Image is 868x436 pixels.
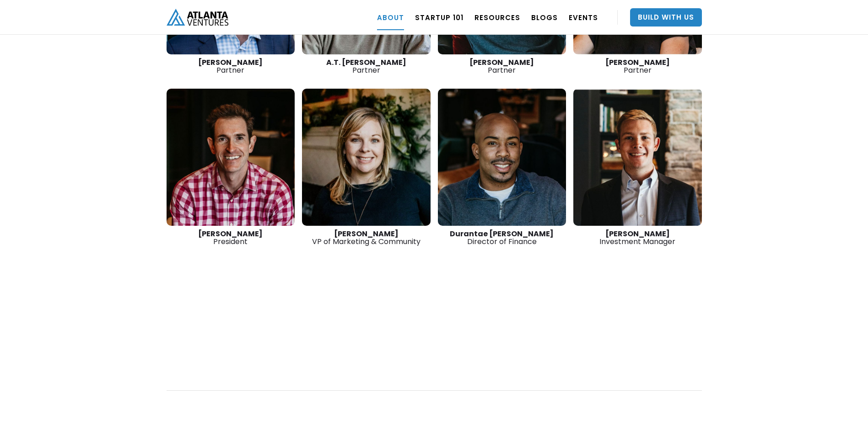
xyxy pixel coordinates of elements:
div: President [167,230,295,245]
strong: Durantae [PERSON_NAME] [450,229,554,239]
strong: [PERSON_NAME] [198,57,263,68]
div: Partner [302,58,431,74]
div: Director of Finance [438,230,566,245]
strong: [PERSON_NAME] [469,57,534,68]
div: VP of Marketing & Community [302,230,431,245]
strong: [PERSON_NAME] [605,57,670,68]
strong: [PERSON_NAME] [605,229,670,239]
a: BLOGS [531,5,558,30]
a: Startup 101 [415,5,464,30]
a: RESOURCES [474,5,520,30]
div: Investment Manager [573,230,702,245]
strong: [PERSON_NAME] [334,229,399,239]
strong: A.T. [PERSON_NAME] [326,57,406,68]
a: Build With Us [630,8,702,27]
a: ABOUT [377,5,404,30]
strong: [PERSON_NAME] [198,229,263,239]
div: Partner [573,58,702,74]
a: EVENTS [569,5,598,30]
div: Partner [438,58,566,74]
div: Partner [167,58,295,74]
